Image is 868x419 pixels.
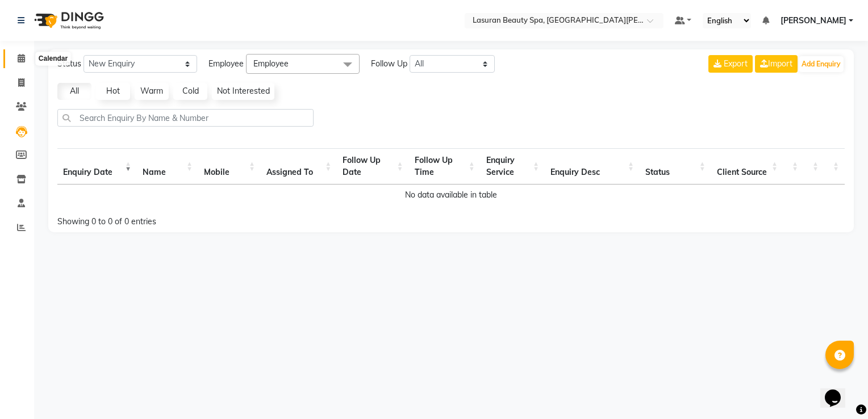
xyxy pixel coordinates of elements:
iframe: chat widget [820,374,857,408]
th: Assigned To : activate to sort column ascending [261,148,337,185]
a: Import [755,55,798,73]
span: Employee [208,58,244,70]
button: Export [708,55,753,73]
a: Warm [135,83,169,100]
th: Client Source: activate to sort column ascending [711,148,783,185]
th: Name: activate to sort column ascending [137,148,198,185]
a: Hot [96,83,130,100]
button: Add Enquiry [799,56,844,72]
th: Enquiry Service : activate to sort column ascending [481,148,545,185]
img: logo [29,5,107,36]
th: Follow Up Date: activate to sort column ascending [337,148,408,185]
th: Enquiry Desc: activate to sort column ascending [545,148,640,185]
th: Mobile : activate to sort column ascending [198,148,261,185]
th: Follow Up Time : activate to sort column ascending [409,148,481,185]
input: Search Enquiry By Name & Number [57,109,314,127]
td: No data available in table [57,185,845,206]
a: All [57,83,91,100]
a: Not Interested [212,83,274,100]
div: Showing 0 to 0 of 0 entries [57,209,375,228]
span: Follow Up [371,58,407,70]
th: Status: activate to sort column ascending [640,148,711,185]
span: Export [724,58,748,69]
div: Calendar [36,52,70,66]
span: Employee [253,58,289,69]
th: : activate to sort column ascending [783,148,804,185]
th: : activate to sort column ascending [824,148,845,185]
a: Cold [173,83,207,100]
th: Enquiry Date: activate to sort column ascending [57,148,137,185]
span: [PERSON_NAME] [781,15,846,27]
th: : activate to sort column ascending [804,148,824,185]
